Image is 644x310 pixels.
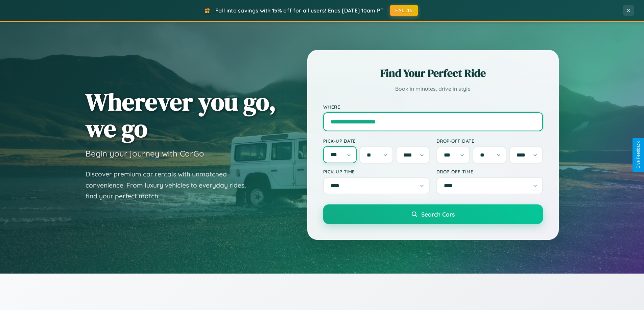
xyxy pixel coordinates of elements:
[390,5,418,16] button: FALL15
[636,141,641,169] div: Give Feedback
[323,204,543,224] button: Search Cars
[323,84,543,94] p: Book in minutes, drive in style
[215,7,385,14] span: Fall into savings with 15% off for all users! Ends [DATE] 10am PT.
[86,88,276,142] h1: Wherever you go, we go
[323,169,430,174] label: Pick-up Time
[436,169,543,174] label: Drop-off Time
[436,138,543,144] label: Drop-off Date
[86,148,204,159] h3: Begin your journey with CarGo
[323,138,430,144] label: Pick-up Date
[421,210,455,218] span: Search Cars
[323,66,543,81] h2: Find Your Perfect Ride
[323,104,543,110] label: Where
[86,169,255,202] p: Discover premium car rentals with unmatched convenience. From luxury vehicles to everyday rides, ...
